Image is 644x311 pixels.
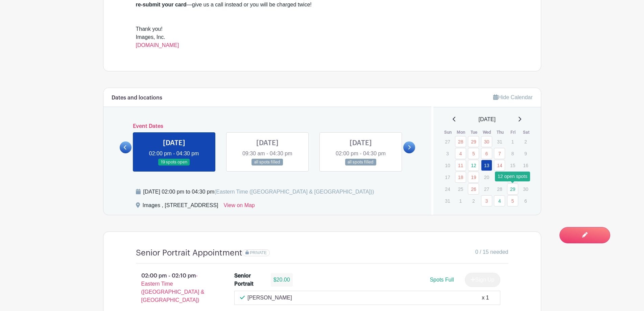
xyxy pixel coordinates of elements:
[468,196,479,206] p: 2
[520,129,533,136] th: Sat
[468,148,479,159] a: 5
[234,272,263,288] div: Senior Portrait
[442,184,453,194] p: 24
[507,195,518,206] a: 5
[136,42,179,48] a: [DOMAIN_NAME]
[442,196,453,206] p: 31
[494,184,505,194] p: 28
[125,269,224,307] p: 02:00 pm - 02:10 pm
[455,129,468,136] th: Mon
[481,129,494,136] th: Wed
[494,195,505,206] a: 4
[479,115,496,124] span: [DATE]
[214,189,374,195] span: (Eastern Time ([GEOGRAPHIC_DATA] & [GEOGRAPHIC_DATA]))
[481,195,492,206] a: 3
[430,277,454,283] span: Spots Full
[494,160,505,171] a: 14
[494,172,505,182] p: 21
[468,160,479,171] a: 12
[442,172,453,182] p: 17
[494,148,505,159] a: 7
[143,188,374,196] div: [DATE] 02:00 pm to 04:30 pm
[507,148,518,159] p: 8
[455,184,466,194] p: 25
[520,196,531,206] p: 6
[520,184,531,194] p: 30
[247,294,292,302] p: [PERSON_NAME]
[455,160,466,171] a: 11
[224,201,255,212] a: View on Map
[481,160,492,171] a: 13
[481,136,492,147] a: 30
[455,136,466,147] a: 28
[507,183,518,195] a: 29
[143,201,218,212] div: Images , [STREET_ADDRESS]
[250,250,267,255] span: PRIVATE
[455,172,466,183] a: 18
[271,273,293,287] div: $20.00
[468,136,479,147] a: 29
[136,25,508,33] div: Thank you!
[493,94,532,100] a: Hide Calendar
[468,183,479,195] a: 26
[507,136,518,147] p: 1
[481,172,492,182] p: 20
[520,136,531,147] p: 2
[132,123,404,130] h6: Event Dates
[520,148,531,159] p: 9
[475,248,508,256] span: 0 / 15 needed
[468,172,479,183] a: 19
[520,160,531,171] p: 16
[442,160,453,171] p: 10
[507,129,520,136] th: Fri
[481,148,492,159] a: 6
[442,129,455,136] th: Sun
[136,248,242,258] h4: Senior Portrait Appointment
[482,294,489,302] div: x 1
[507,160,518,171] p: 15
[494,129,507,136] th: Thu
[442,148,453,159] p: 3
[112,95,162,101] h6: Dates and locations
[136,33,508,49] div: Images, Inc.
[455,196,466,206] p: 1
[481,184,492,194] p: 27
[495,172,530,181] div: 12 open spots
[442,136,453,147] p: 27
[494,136,505,147] p: 31
[468,129,481,136] th: Tue
[455,148,466,159] a: 4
